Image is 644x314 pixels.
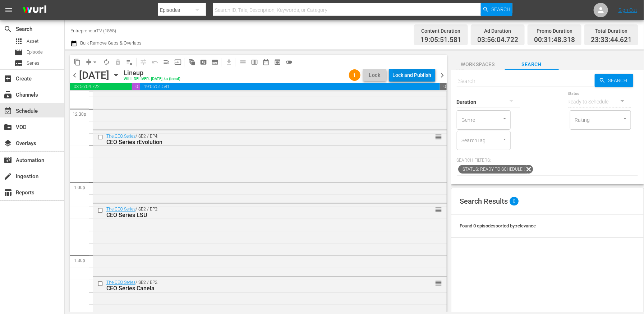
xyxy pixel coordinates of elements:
span: subscriptions [4,91,12,99]
div: CEO Series Canela [106,285,407,292]
div: Lineup [124,69,180,77]
span: Status: Ready to Schedule [458,165,524,174]
span: Automation [4,156,12,165]
img: ans4CAIJ8jUAAAAAAAAAAAAAAAAAAAAAAAAgQb4GAAAAAAAAAAAAAAAAAAAAAAAAJMjXAAAAAAAAAAAAAAAAAAAAAAAAgAT5G... [17,2,52,19]
span: input [174,59,181,66]
div: [DATE] [79,69,109,81]
span: calendar_view_week_outlined [251,59,258,66]
span: Found 0 episodes sorted by: relevance [460,223,536,228]
span: Create [4,74,12,83]
span: 24 hours Lineup View is OFF [283,56,295,68]
span: 19:05:51.581 [140,83,440,90]
span: Search [4,25,12,33]
span: content_copy [74,59,81,66]
span: Search Results [460,197,508,206]
p: Search Filters: [457,157,638,163]
button: reorder [435,206,442,213]
span: 00:26:15.379 [440,83,447,90]
button: Lock [363,69,386,81]
span: autorenew_outlined [103,59,110,66]
button: reorder [435,133,442,140]
span: arrow_drop_down [91,59,98,66]
span: 00:31:48.318 [132,83,140,90]
div: Ad Duration [477,26,518,36]
span: 0 [510,197,519,206]
div: CEO Series LSU [106,212,407,219]
div: WILL DELIVER: [DATE] 4a (local) [124,77,180,82]
span: Search [606,74,633,87]
div: Promo Duration [534,26,575,36]
a: The CEO Series [106,280,135,285]
span: playlist_remove_outlined [126,59,133,66]
span: toggle_off [285,59,293,66]
span: menu_open [163,59,170,66]
button: Open [622,115,629,122]
span: Ingestion [4,172,12,181]
div: / SE2 / EP2: [106,280,407,292]
button: reorder [435,280,442,287]
span: reorder [435,206,442,214]
span: date_range_outlined [262,59,270,66]
span: reorder [435,133,442,141]
span: Series [27,60,40,67]
div: / SE2 / EP4: [106,134,407,146]
span: 23:33:44.621 [591,36,632,44]
span: 00:31:48.318 [534,36,575,44]
div: / SE2 / EP3: [106,207,407,219]
button: Search [595,74,633,87]
span: auto_awesome_motion_outlined [188,59,195,66]
span: Select an event to delete [112,56,124,68]
span: chevron_right [438,71,447,80]
span: chevron_left [70,71,79,80]
span: Lock [366,71,383,79]
span: Bulk Remove Gaps & Overlaps [79,40,142,46]
span: Overlays [4,139,12,148]
span: Episode [14,48,23,57]
span: Workspaces [451,60,505,69]
a: The CEO Series [106,134,135,139]
span: VOD [4,123,12,131]
span: Remove Gaps & Overlaps [83,56,101,68]
span: Asset [14,37,23,46]
div: Content Duration [420,26,461,36]
div: CEO Series rEvolution [106,139,407,146]
span: reorder [435,280,442,287]
span: menu [4,6,13,14]
span: Asset [27,38,38,45]
div: Total Duration [591,26,632,36]
div: Ready to Schedule [568,92,631,112]
span: Reports [4,188,12,197]
span: 1 [349,72,360,78]
button: Open [501,115,508,122]
span: Month Calendar View [260,56,272,68]
span: Series [14,59,23,68]
span: Episode [27,49,43,56]
span: compress [85,59,92,66]
span: 19:05:51.581 [420,36,461,44]
span: Search [491,3,510,16]
span: preview_outlined [274,59,281,66]
span: Revert to Primary Episode [149,56,161,68]
span: View Backup [272,56,283,68]
div: Lock and Publish [393,69,432,82]
span: 03:56:04.722 [477,36,518,44]
button: Lock and Publish [389,69,435,82]
a: Sign Out [618,7,637,13]
a: The CEO Series [106,207,135,212]
span: subtitles_outlined [211,59,218,66]
button: Open [501,136,508,143]
span: Copy Lineup [72,56,83,68]
span: Create Search Block [198,56,209,68]
span: Schedule [4,107,12,115]
span: pageview_outlined [200,59,207,66]
span: 03:56:04.722 [70,83,132,90]
span: Search [505,60,559,69]
button: Search [481,3,512,16]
